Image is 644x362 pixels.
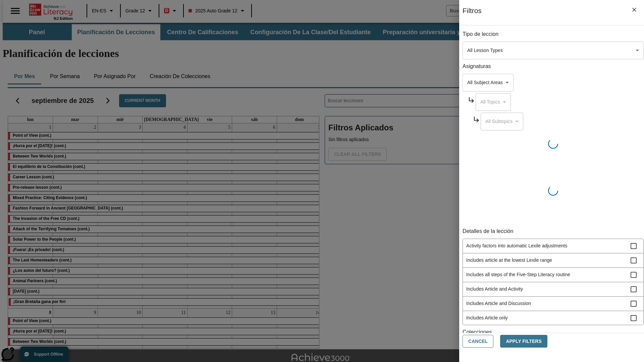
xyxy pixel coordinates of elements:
[463,239,643,253] div: Activity factors into automatic Lexile adjustments
[466,286,631,293] span: Includes Article and Activity
[463,282,643,297] div: Includes Article and Activity
[466,300,631,307] span: Includes Article and Discussion
[463,42,644,59] div: Seleccione un tipo de lección
[463,7,482,25] h1: Filtros
[466,314,631,321] span: Includes Article only
[466,257,631,264] span: Includes article at the lowest Lexile range
[463,268,643,282] div: Includes all steps of the Five-Step Literacy routine
[463,297,643,311] div: Includes Article and Discussion
[627,3,641,17] button: Cerrar los filtros del Menú lateral
[463,311,643,325] div: Includes Article only
[463,335,493,348] button: Cancel
[463,253,643,268] div: Includes article at the lowest Lexile range
[463,63,644,70] p: Asignaturas
[463,74,514,92] div: Seleccione una Asignatura
[463,228,644,235] p: Detalles de la lección
[463,239,644,325] ul: Detalles de la lección
[463,31,644,38] p: Tipo de leccion
[500,335,547,348] button: Apply Filters
[466,271,631,278] span: Includes all steps of the Five-Step Literacy routine
[463,328,644,336] p: Colecciones
[466,242,631,249] span: Activity factors into automatic Lexile adjustments
[476,93,511,111] div: Seleccione una Asignatura
[481,113,523,130] div: Seleccione una Asignatura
